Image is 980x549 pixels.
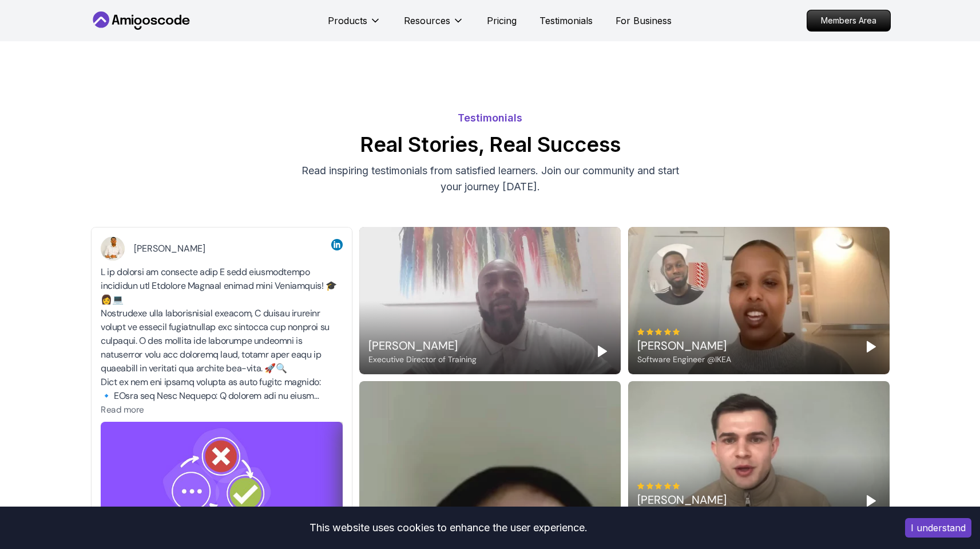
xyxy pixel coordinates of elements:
p: Members Area [807,10,890,31]
button: Products [328,14,381,37]
p: Resources [404,14,450,28]
div: This website uses cookies to enhance the user experience. [9,515,888,540]
button: Accept cookies [905,518,971,538]
a: Members Area [807,10,891,32]
a: Pricing [487,14,517,28]
p: Testimonials [90,110,891,126]
p: Read inspiring testimonials from satisfied learners. Join our community and start your journey [D... [298,163,683,195]
button: Resources [404,14,464,37]
a: Testimonials [539,14,593,28]
a: For Business [616,14,672,28]
h2: Real Stories, Real Success [90,133,891,156]
p: Products [328,14,367,28]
